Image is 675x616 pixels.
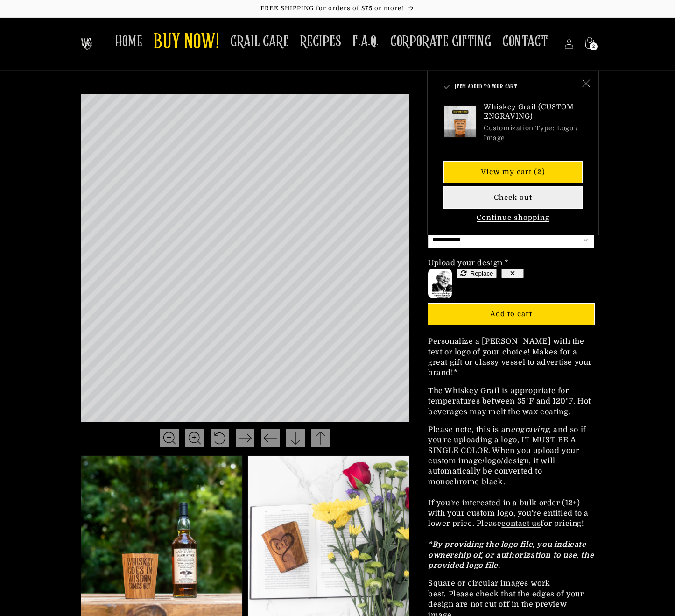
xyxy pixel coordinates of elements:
span: Add to cart [490,310,532,318]
button: Check out [444,187,582,208]
a: HOME [110,27,148,57]
span: F.A.Q. [352,33,379,51]
button: Add to cart [428,304,594,325]
p: Personalize a [PERSON_NAME] with the text or logo of your choice! Makes for a great gift or class... [428,336,594,378]
a: View my cart (2) [444,162,582,183]
span: GRAIL CARE [230,33,289,51]
img: svg%3E [289,432,302,445]
a: GRAIL CARE [225,27,295,57]
a: CONTACT [497,27,554,57]
dt: Customization Type: [484,124,555,132]
button: Continue shopping [474,213,552,222]
img: svg%3E [188,432,201,445]
em: engraving [511,425,549,434]
span: BUY NOW! [154,30,219,56]
p: FREE SHIPPING for orders of $75 or more! [9,5,666,13]
a: F.A.Q. [347,27,385,57]
img: svg%3E [264,432,277,445]
img: svg%3E [314,432,327,445]
button: Close [576,73,596,93]
a: CORPORATE GIFTING [385,27,497,57]
img: svg%3E [213,432,226,445]
span: CONTACT [502,33,548,51]
img: Z [428,269,452,298]
a: RECIPES [295,27,347,57]
div: Item added to your cart [427,71,599,235]
span: RECIPES [300,33,341,51]
h3: Whiskey Grail (CUSTOM ENGRAVING) [484,103,582,121]
div: Upload your design [428,258,509,268]
p: Please note, this is an , and so if you're uploading a logo, IT MUST BE A SINGLE COLOR. When you ... [428,425,594,571]
a: contact us [501,519,541,528]
img: svg%3E [163,432,176,445]
em: *By providing the logo file, you indicate ownership of, or authorization to use, the provided log... [428,540,594,570]
span: HOME [115,33,142,51]
span: CORPORATE GIFTING [390,33,491,51]
h2: Item added to your cart [444,82,576,92]
img: The Whiskey Grail [81,38,92,50]
button: Replace [457,269,497,278]
span: The Whiskey Grail is appropriate for temperatures between 35°F and 120°F. Hot beverages may melt ... [428,387,591,416]
span: 2 [592,42,595,50]
a: BUY NOW! [148,24,225,61]
img: svg%3E [239,432,252,445]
